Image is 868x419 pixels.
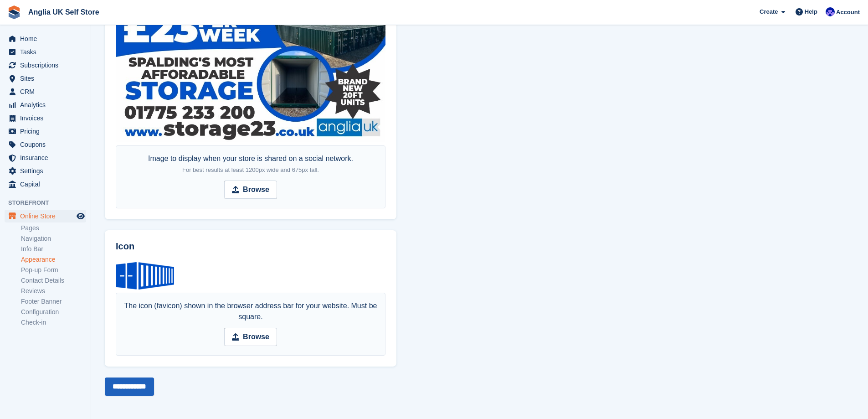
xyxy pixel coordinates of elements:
[116,241,385,252] h2: Icon
[243,331,269,342] strong: Browse
[20,112,75,124] span: Invoices
[21,266,86,274] a: Pop-up Form
[116,262,174,290] img: icon.png
[20,125,75,138] span: Pricing
[21,224,86,233] a: Pages
[21,276,86,285] a: Contact Details
[21,308,86,316] a: Configuration
[21,287,86,295] a: Reviews
[121,300,380,322] div: The icon (favicon) shown in the browser address bar for your website. Must be square.
[75,211,86,222] a: Preview store
[7,5,21,19] img: stora-icon-8386f47178a22dfd0bd8f6a31ec36ba5ce8667c1dd55bd0f319d3a0aa187defe.svg
[805,7,817,16] span: Help
[20,85,75,98] span: CRM
[25,5,103,20] a: Anglia UK Self Store
[224,181,277,199] input: Browse
[5,178,86,191] a: menu
[760,7,778,16] span: Create
[5,125,86,138] a: menu
[5,98,86,111] a: menu
[20,72,75,85] span: Sites
[5,85,86,98] a: menu
[20,46,75,58] span: Tasks
[5,151,86,164] a: menu
[5,32,86,45] a: menu
[20,98,75,111] span: Analytics
[243,184,269,195] strong: Browse
[20,151,75,164] span: Insurance
[21,318,86,327] a: Check-in
[116,7,385,142] img: IMG_0826.jpeg
[5,210,86,222] a: menu
[20,59,75,72] span: Subscriptions
[5,72,86,85] a: menu
[8,198,91,207] span: Storefront
[5,46,86,58] a: menu
[5,112,86,124] a: menu
[21,234,86,243] a: Navigation
[21,245,86,253] a: Info Bar
[21,297,86,306] a: Footer Banner
[20,165,75,177] span: Settings
[836,8,860,17] span: Account
[5,138,86,151] a: menu
[5,59,86,72] a: menu
[20,32,75,45] span: Home
[224,328,277,346] input: Browse
[20,178,75,191] span: Capital
[20,210,75,222] span: Online Store
[148,153,353,175] div: Image to display when your store is shared on a social network.
[182,166,319,173] span: For best results at least 1200px wide and 675px tall.
[826,7,835,16] img: Lewis Scotney
[20,138,75,151] span: Coupons
[21,255,86,264] a: Appearance
[5,165,86,177] a: menu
